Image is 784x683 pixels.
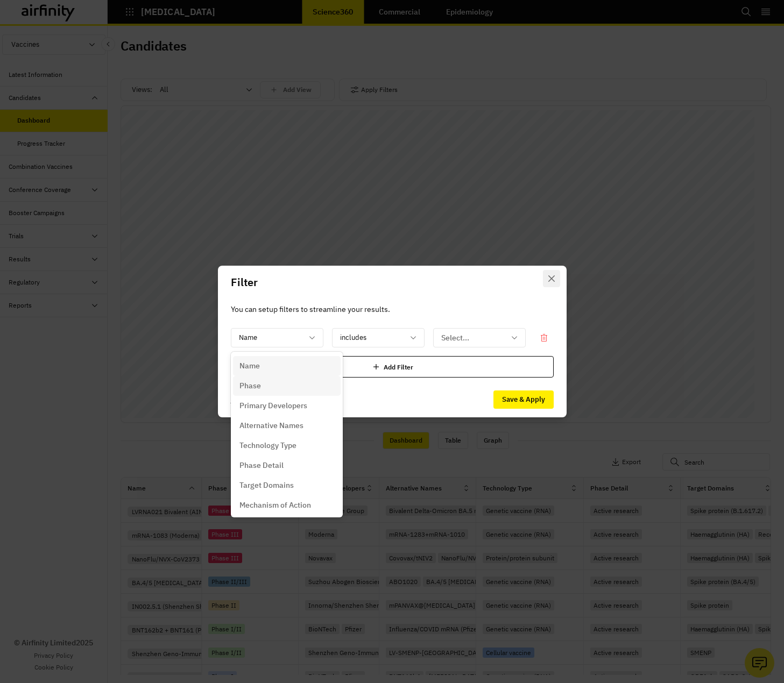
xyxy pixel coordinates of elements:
p: Name [239,360,260,372]
p: Phase [239,380,261,392]
p: You can setup filters to streamline your results. [231,303,554,315]
p: Mechanism of Action [239,500,311,511]
p: Alternative Names [239,420,303,431]
header: Filter [218,266,567,299]
button: Close [543,270,560,287]
button: Save & Apply [493,390,554,409]
p: Phase Detail [239,460,284,471]
div: Add Filter [231,356,554,378]
p: Target Domains [239,480,294,491]
p: Technology Type [239,440,296,451]
p: Primary Developers [239,400,307,411]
